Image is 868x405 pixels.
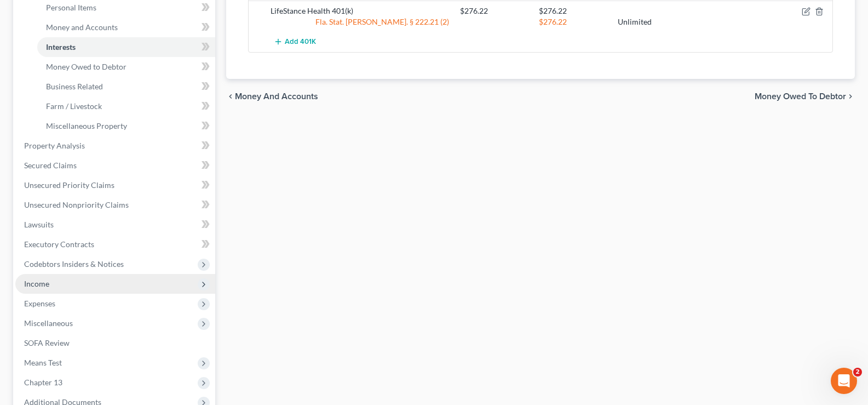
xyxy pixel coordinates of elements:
span: Property Analysis [24,141,85,150]
div: $276.22 [533,5,612,16]
a: Miscellaneous Property [37,116,215,136]
iframe: Intercom live chat [831,368,857,394]
span: Miscellaneous Property [46,121,127,130]
div: LifeStance Health 401(k) [265,5,455,16]
span: Money and Accounts [235,92,318,101]
a: Interests [37,37,215,57]
span: Miscellaneous [24,318,73,328]
span: Income [24,279,49,288]
button: Add 401K [271,32,319,52]
div: Fla. Stat. [PERSON_NAME]. § 222.21 (2) [265,16,455,27]
span: 2 [853,368,862,377]
i: chevron_right [846,92,855,101]
span: Secured Claims [24,161,77,170]
i: chevron_left [226,92,235,101]
a: Property Analysis [15,136,215,156]
a: Money Owed to Debtor [37,57,215,77]
span: Executory Contracts [24,239,94,249]
span: Business Related [46,82,103,91]
a: Secured Claims [15,156,215,175]
div: Unlimited [612,16,691,27]
span: Chapter 13 [24,378,62,387]
a: Unsecured Nonpriority Claims [15,195,215,215]
a: Money and Accounts [37,18,215,37]
span: Unsecured Nonpriority Claims [24,200,129,209]
button: chevron_left Money and Accounts [226,92,318,101]
span: Codebtors Insiders & Notices [24,259,124,269]
div: $276.22 [533,16,612,27]
span: Add 401K [285,38,316,47]
span: Unsecured Priority Claims [24,180,114,190]
a: Unsecured Priority Claims [15,175,215,195]
a: SOFA Review [15,333,215,353]
span: Money Owed to Debtor [46,62,127,71]
span: Money Owed to Debtor [755,92,846,101]
span: Means Test [24,358,62,367]
span: Expenses [24,299,55,308]
a: Lawsuits [15,215,215,235]
span: Lawsuits [24,220,54,229]
span: Money and Accounts [46,22,118,32]
span: Personal Items [46,3,96,12]
a: Executory Contracts [15,235,215,254]
span: Farm / Livestock [46,101,102,111]
a: Farm / Livestock [37,96,215,116]
button: Money Owed to Debtor chevron_right [755,92,855,101]
div: $276.22 [455,5,533,16]
span: SOFA Review [24,338,70,347]
span: Interests [46,42,76,52]
a: Business Related [37,77,215,96]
